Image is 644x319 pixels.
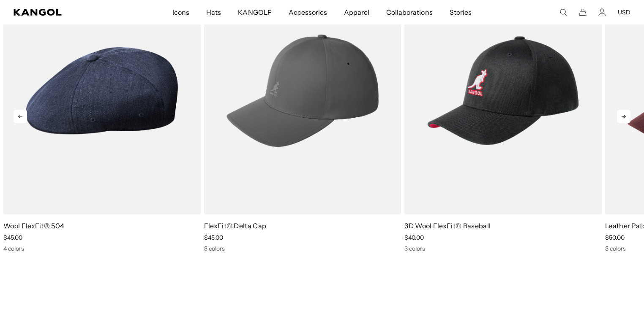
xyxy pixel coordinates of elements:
a: 3D Wool FlexFit® Baseball [404,222,491,230]
span: $40.00 [404,234,424,241]
div: 3 colors [204,245,401,252]
button: Cart [579,8,587,16]
span: $45.00 [3,234,22,241]
a: Wool FlexFit® 504 [3,222,64,230]
a: Kangol [14,9,114,16]
div: 4 colors [3,245,201,252]
div: 3 colors [404,245,602,252]
span: $50.00 [605,234,625,241]
span: $45.00 [204,234,223,241]
summary: Search here [559,8,567,16]
a: FlexFit® Delta Cap [204,222,267,230]
button: USD [618,8,630,16]
a: Account [598,8,606,16]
